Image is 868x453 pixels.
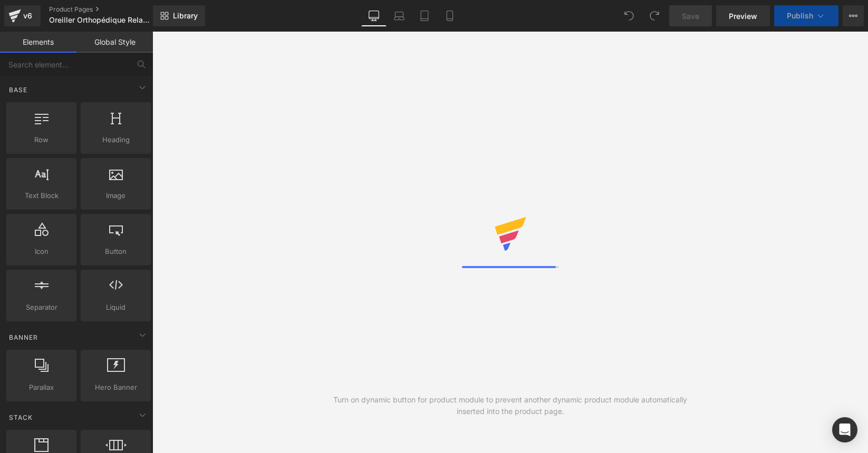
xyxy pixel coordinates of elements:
div: Open Intercom Messenger [832,417,857,442]
button: Undo [619,5,640,26]
span: Hero Banner [84,382,148,393]
a: Global Style [76,32,153,53]
a: Product Pages [49,5,170,14]
span: Button [84,246,148,257]
span: Library [173,11,198,21]
span: Base [8,85,28,95]
span: Heading [84,134,148,145]
span: Preview [729,11,757,22]
span: Separator [9,302,73,313]
button: Publish [774,5,838,26]
a: Preview [716,5,770,26]
button: More [843,5,864,26]
span: Stack [8,412,34,422]
a: v6 [4,5,41,26]
span: Parallax [9,382,73,393]
div: Turn on dynamic button for product module to prevent another dynamic product module automatically... [331,394,689,417]
a: Laptop [387,5,412,26]
a: Desktop [361,5,387,26]
span: Image [84,190,148,201]
span: Save [682,11,699,22]
span: Icon [9,246,73,257]
div: v6 [21,9,34,23]
span: Oreiller Orthopédique Relaxant | No Header No Footer | CTR [PERSON_NAME] Template | 040920 [49,16,150,24]
span: Text Block [9,190,73,201]
a: Mobile [437,5,462,26]
span: Banner [8,332,39,342]
button: Redo [644,5,665,26]
a: New Library [153,5,205,26]
span: Publish [787,12,813,20]
a: Tablet [412,5,437,26]
span: Liquid [84,302,148,313]
span: Row [9,134,73,145]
